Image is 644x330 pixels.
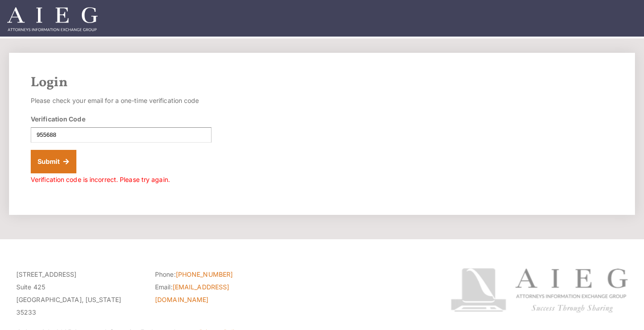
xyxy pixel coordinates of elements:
p: Please check your email for a one-time verification code [31,94,212,107]
button: Submit [31,150,76,173]
label: Verification Code [31,114,85,124]
a: [EMAIL_ADDRESS][DOMAIN_NAME] [155,283,229,303]
a: [PHONE_NUMBER] [176,270,233,278]
span: Verification code is incorrect. Please try again. [31,176,170,183]
li: Email: [155,281,280,306]
img: Attorneys Information Exchange Group [7,7,98,31]
h2: Login [31,74,613,91]
li: Phone: [155,268,280,281]
img: Attorneys Information Exchange Group logo [451,268,628,313]
p: [STREET_ADDRESS] Suite 425 [GEOGRAPHIC_DATA], [US_STATE] 35233 [16,268,141,319]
